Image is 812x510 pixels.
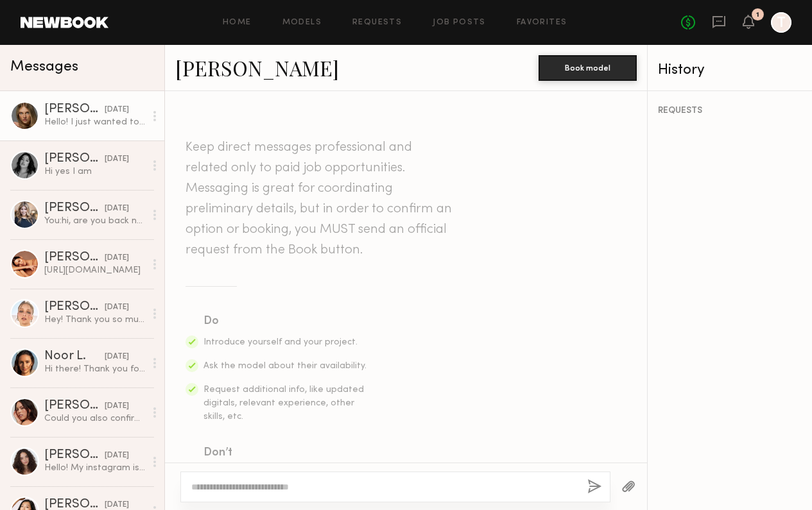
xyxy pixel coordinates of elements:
[433,19,486,27] a: Job Posts
[223,19,252,27] a: Home
[352,19,402,27] a: Requests
[44,462,145,474] div: Hello! My instagram is @_struckbylightning_
[658,63,802,78] div: History
[44,449,105,462] div: [PERSON_NAME]
[44,350,105,363] div: Noor L.
[105,104,129,116] div: [DATE]
[10,60,78,74] span: Messages
[44,103,105,116] div: [PERSON_NAME]
[44,400,105,412] div: [PERSON_NAME]
[44,116,145,128] div: Hello! I just wanted to kindly follow up to see if there’s anything else you need from me for the...
[44,301,105,314] div: [PERSON_NAME]
[203,338,358,346] span: Introduce yourself and your project.
[658,106,802,115] div: REQUESTS
[203,444,368,462] div: Don’t
[105,302,129,314] div: [DATE]
[44,166,145,178] div: Hi yes I am
[44,153,105,166] div: [PERSON_NAME]
[175,54,339,81] a: [PERSON_NAME]
[105,203,129,215] div: [DATE]
[203,312,368,330] div: Do
[44,264,145,276] div: [URL][DOMAIN_NAME]
[105,351,129,363] div: [DATE]
[539,55,637,81] button: Book model
[517,19,567,27] a: Favorites
[186,137,455,260] header: Keep direct messages professional and related only to paid job opportunities. Messaging is great ...
[105,153,129,166] div: [DATE]
[756,12,759,19] div: 1
[44,251,105,264] div: [PERSON_NAME]
[203,386,364,421] span: Request additional info, like updated digitals, relevant experience, other skills, etc.
[282,19,322,27] a: Models
[44,202,105,215] div: [PERSON_NAME]
[105,252,129,264] div: [DATE]
[771,12,791,33] a: T
[105,400,129,412] div: [DATE]
[44,215,145,227] div: You: hi, are you back now?
[105,450,129,462] div: [DATE]
[539,62,637,72] a: Book model
[44,363,145,375] div: Hi there! Thank you for your interest! 💕My rates for UGC are as follows: 💼 UGC Content (For Brand...
[44,314,145,326] div: Hey! Thank you so much for reaching back to me. I’ll make the best content possible for your acti...
[203,362,367,370] span: Ask the model about their availability.
[44,412,145,425] div: Could you also confirm rate please ?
